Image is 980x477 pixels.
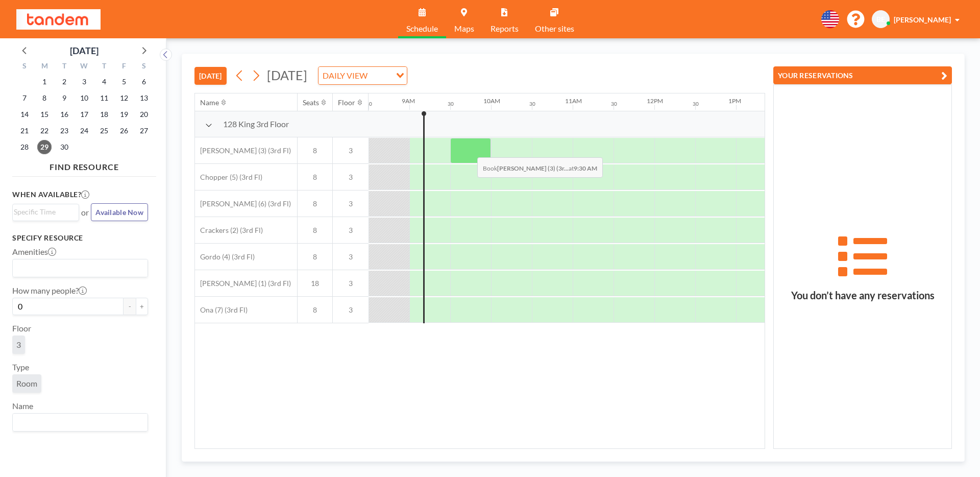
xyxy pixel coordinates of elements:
[124,298,136,315] button: -
[894,15,951,24] span: [PERSON_NAME]
[117,107,131,122] span: Friday, September 19, 2025
[298,305,332,315] span: 8
[693,101,699,107] div: 30
[303,98,319,107] div: Seats
[91,203,148,221] button: Available Now
[483,97,500,105] div: 10AM
[774,289,951,302] h3: You don’t have any reservations
[81,207,89,218] span: or
[57,140,71,154] span: Tuesday, September 30, 2025
[773,66,952,84] button: YOUR RESERVATIONS
[12,158,156,172] h4: FIND RESOURCE
[454,25,474,33] span: Maps
[95,208,143,217] span: Available Now
[12,285,87,296] label: How many people?
[12,362,29,372] label: Type
[333,252,369,261] span: 3
[77,124,91,138] span: Wednesday, September 24, 2025
[12,247,56,257] label: Amenities
[195,226,263,235] span: Crackers (2) (3rd Fl)
[57,91,71,105] span: Tuesday, September 9, 2025
[12,233,148,243] h3: Specify resource
[321,69,370,82] span: DAILY VIEW
[17,107,32,122] span: Sunday, September 14, 2025
[318,67,407,84] div: Search for option
[406,25,438,33] span: Schedule
[17,91,32,105] span: Sunday, September 7, 2025
[137,91,151,105] span: Saturday, September 13, 2025
[14,261,142,275] input: Search for option
[223,119,289,129] span: 128 King 3rd Floor
[57,124,71,138] span: Tuesday, September 23, 2025
[298,199,332,208] span: 8
[298,226,332,235] span: 8
[371,69,390,82] input: Search for option
[611,101,617,107] div: 30
[876,15,885,24] span: BE
[333,173,369,182] span: 3
[137,124,151,138] span: Saturday, September 27, 2025
[17,124,32,138] span: Sunday, September 21, 2025
[97,91,111,105] span: Thursday, September 11, 2025
[448,101,454,107] div: 30
[37,75,52,89] span: Monday, September 1, 2025
[17,140,32,154] span: Sunday, September 28, 2025
[137,107,151,122] span: Saturday, September 20, 2025
[97,75,111,89] span: Thursday, September 4, 2025
[491,25,519,33] span: Reports
[13,204,79,220] div: Search for option
[298,279,332,288] span: 18
[402,97,415,105] div: 9AM
[16,378,37,388] span: Room
[57,75,71,89] span: Tuesday, September 2, 2025
[565,97,582,105] div: 11AM
[37,107,52,122] span: Monday, September 15, 2025
[55,60,75,74] div: T
[574,164,597,172] b: 9:30 AM
[16,340,21,349] span: 3
[14,416,142,429] input: Search for option
[37,91,52,105] span: Monday, September 8, 2025
[195,146,291,155] span: [PERSON_NAME] (3) (3rd Fl)
[535,25,574,33] span: Other sites
[57,107,71,122] span: Tuesday, September 16, 2025
[117,75,131,89] span: Friday, September 5, 2025
[333,146,369,155] span: 3
[136,298,148,315] button: +
[195,252,255,261] span: Gordo (4) (3rd Fl)
[194,67,227,85] button: [DATE]
[195,199,291,208] span: [PERSON_NAME] (6) (3rd Fl)
[37,124,52,138] span: Monday, September 22, 2025
[117,124,131,138] span: Friday, September 26, 2025
[333,199,369,208] span: 3
[298,173,332,182] span: 8
[529,101,535,107] div: 30
[366,101,372,107] div: 30
[137,75,151,89] span: Saturday, September 6, 2025
[728,97,741,105] div: 1PM
[77,75,91,89] span: Wednesday, September 3, 2025
[14,206,73,218] input: Search for option
[497,164,569,172] b: [PERSON_NAME] (3) (3r...
[37,140,52,154] span: Monday, September 29, 2025
[70,43,99,58] div: [DATE]
[200,98,219,107] div: Name
[134,60,154,74] div: S
[333,279,369,288] span: 3
[77,91,91,105] span: Wednesday, September 10, 2025
[13,414,148,431] div: Search for option
[195,173,262,182] span: Chopper (5) (3rd Fl)
[77,107,91,122] span: Wednesday, September 17, 2025
[97,107,111,122] span: Thursday, September 18, 2025
[333,226,369,235] span: 3
[298,146,332,155] span: 8
[97,124,111,138] span: Thursday, September 25, 2025
[267,67,307,83] span: [DATE]
[35,60,55,74] div: M
[12,401,33,411] label: Name
[117,91,131,105] span: Friday, September 12, 2025
[333,305,369,315] span: 3
[75,60,94,74] div: W
[114,60,134,74] div: F
[195,279,291,288] span: [PERSON_NAME] (1) (3rd Fl)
